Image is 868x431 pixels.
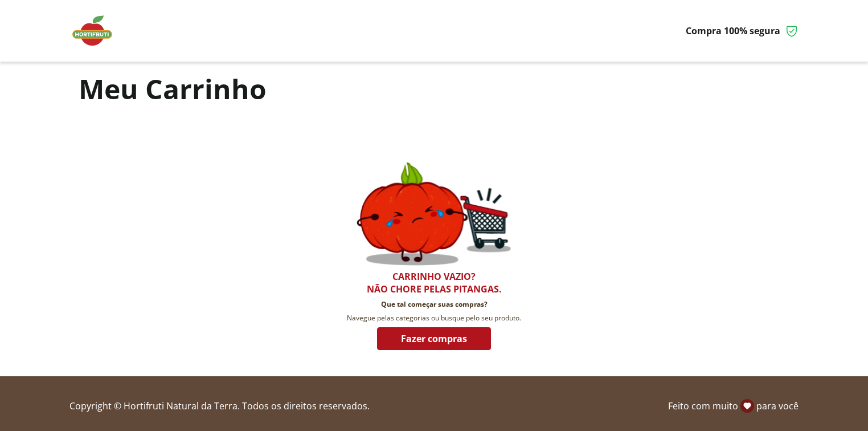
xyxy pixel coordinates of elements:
[69,400,370,412] span: Copyright © Hortifruti Natural da Terra. Todos os direitos reservados.
[668,399,799,413] span: Feito com muito para você
[686,25,780,37] span: Compra 100% segura
[83,270,785,295] h2: Seu carrinho está vazio.
[69,14,126,48] img: logo Hortifruti
[79,75,789,103] h1: Meu Carrinho
[377,327,491,350] a: Escolher produtos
